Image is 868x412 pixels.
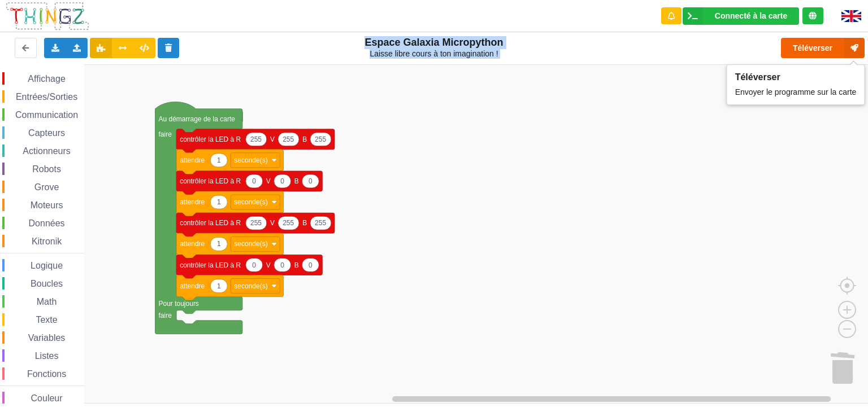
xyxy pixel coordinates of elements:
div: Téléverser [735,72,857,82]
text: 1 [217,198,221,206]
text: 255 [315,135,326,143]
text: contrôler la LED à R [180,261,241,269]
span: Communication [14,110,80,120]
span: Capteurs [27,128,67,138]
text: attendre [180,156,205,164]
span: Variables [27,333,67,343]
text: V [270,135,275,143]
text: attendre [180,198,205,206]
div: Espace Galaxia Micropython [360,36,509,59]
text: 255 [283,219,294,227]
span: Données [27,218,67,228]
text: Pour toujours [159,300,199,308]
text: V [270,219,275,227]
text: 255 [250,135,262,143]
text: 0 [309,261,313,269]
text: 1 [217,156,221,164]
button: Téléverser [781,38,865,58]
text: 255 [250,219,262,227]
div: Connecté à la carte [715,12,787,20]
img: thingz_logo.png [5,1,90,31]
div: Ta base fonctionne bien ! [683,7,799,25]
text: faire [159,312,172,319]
text: contrôler la LED à R [180,219,241,227]
span: Math [35,297,59,306]
span: Affichage [26,74,67,84]
span: Moteurs [29,200,65,210]
span: Kitronik [30,236,63,246]
text: B [294,177,299,185]
text: Au démarrage de la carte [159,115,236,123]
span: Grove [33,182,61,192]
text: 255 [315,219,326,227]
text: seconde(s) [234,282,267,290]
text: 1 [217,282,221,290]
span: Actionneurs [21,146,72,156]
text: V [266,177,271,185]
text: 0 [280,177,284,185]
text: 0 [252,177,256,185]
text: 0 [252,261,256,269]
span: Robots [31,164,63,174]
text: 0 [309,177,313,185]
img: gb.png [841,10,861,22]
text: B [294,261,299,269]
text: 0 [280,261,284,269]
text: faire [159,130,172,138]
div: Tu es connecté au serveur de création de Thingz [802,7,823,24]
span: Boucles [29,279,64,288]
text: seconde(s) [234,198,267,206]
span: Logique [29,261,64,270]
text: B [302,219,307,227]
text: seconde(s) [234,156,267,164]
text: V [266,261,271,269]
span: Fonctions [25,369,68,379]
text: attendre [180,240,205,248]
span: Listes [33,351,60,361]
text: 255 [283,135,294,143]
div: Laisse libre cours à ton imagination ! [360,49,509,59]
text: seconde(s) [234,240,267,248]
text: attendre [180,282,205,290]
text: B [302,135,307,143]
text: contrôler la LED à R [180,135,241,143]
span: Texte [34,315,59,325]
span: Entrées/Sorties [14,92,79,102]
text: contrôler la LED à R [180,177,241,185]
div: Envoyer le programme sur la carte [735,82,857,98]
text: 1 [217,240,221,248]
span: Couleur [29,393,64,403]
